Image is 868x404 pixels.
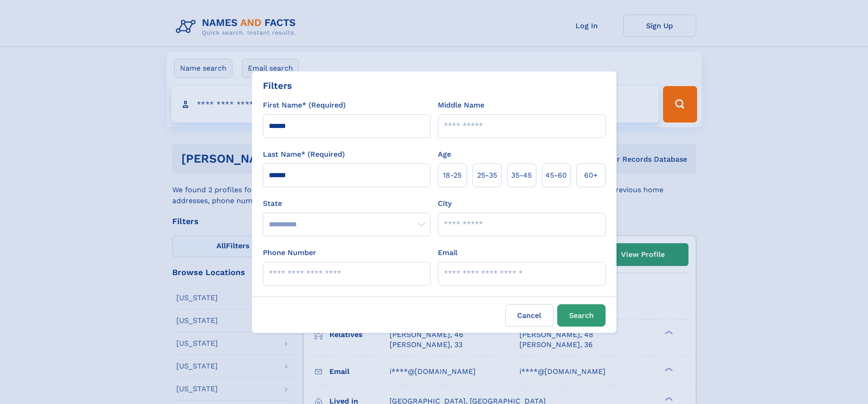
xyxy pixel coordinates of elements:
label: State [263,198,431,209]
label: City [438,198,452,209]
span: 35‑45 [511,170,532,181]
label: Cancel [505,304,554,327]
label: First Name* (Required) [263,100,346,111]
span: 45‑60 [545,170,567,181]
button: Search [557,304,606,327]
span: 18‑25 [443,170,462,181]
span: 25‑35 [477,170,497,181]
label: Age [438,149,451,160]
label: Middle Name [438,100,484,111]
label: Email [438,247,457,258]
div: Filters [263,79,292,92]
span: 60+ [584,170,598,181]
label: Last Name* (Required) [263,149,345,160]
label: Phone Number [263,247,316,258]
